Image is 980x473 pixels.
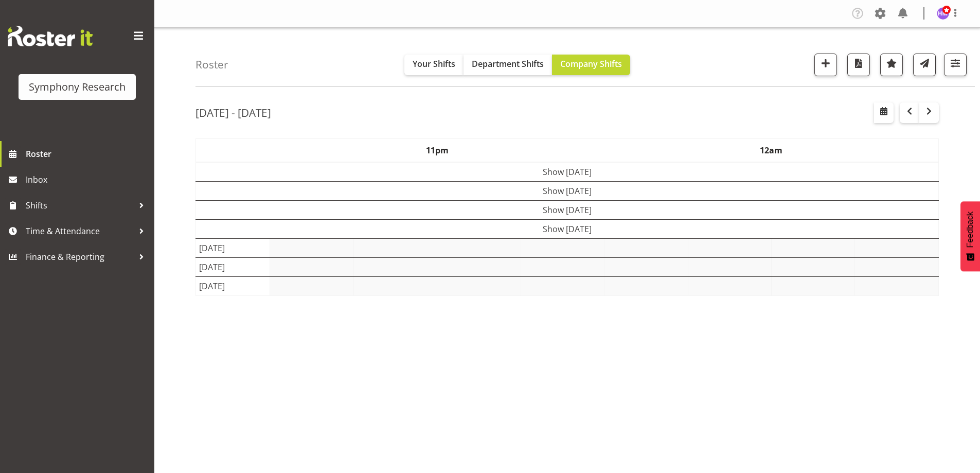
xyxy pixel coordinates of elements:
img: hitesh-makan1261.jpg [937,7,949,20]
h4: Roster [195,59,228,71]
span: Finance & Reporting [26,249,134,265]
img: Rosterit website logo [8,26,93,46]
td: Show [DATE] [196,181,939,200]
span: Roster [26,146,149,162]
button: Send a list of all shifts for the selected filtered period to all rostered employees. [913,54,936,76]
span: Company Shifts [560,58,622,69]
td: [DATE] [196,276,270,295]
span: Time & Attendance [26,223,134,239]
button: Company Shifts [552,55,630,75]
button: Feedback - Show survey [960,201,980,271]
button: Highlight an important date within the roster. [880,54,903,76]
span: Department Shifts [472,58,544,69]
span: Inbox [26,172,149,187]
button: Department Shifts [464,55,552,75]
h2: [DATE] - [DATE] [195,106,271,119]
span: Feedback [966,212,975,248]
button: Select a specific date within the roster. [874,102,894,123]
td: Show [DATE] [196,162,939,182]
td: Show [DATE] [196,219,939,238]
button: Add a new shift [814,54,837,76]
td: Show [DATE] [196,200,939,219]
button: Your Shifts [404,55,464,75]
span: Your Shifts [413,58,455,69]
div: Symphony Research [29,79,126,95]
td: [DATE] [196,257,270,276]
td: [DATE] [196,238,270,257]
th: 12am [604,138,939,162]
button: Filter Shifts [944,54,967,76]
th: 11pm [270,138,604,162]
span: Shifts [26,198,134,213]
button: Download a PDF of the roster according to the set date range. [847,54,870,76]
